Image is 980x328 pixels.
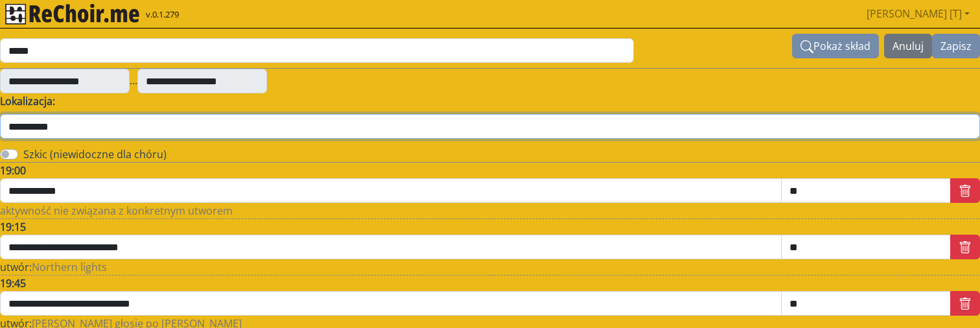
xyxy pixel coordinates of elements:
button: trash [950,235,980,259]
svg: search [800,40,813,53]
svg: trash [959,241,972,254]
button: searchPokaż skład [792,34,879,58]
label: Szkic (niewidoczne dla chóru) [23,146,167,162]
span: Northern lights [32,260,107,274]
span: v.0.1.279 [146,8,179,21]
button: Anuluj [884,34,932,58]
button: trash [950,291,980,316]
svg: trash [959,185,972,198]
button: Zapisz [932,34,980,58]
button: trash [950,178,980,203]
a: [PERSON_NAME] [T] [861,1,975,27]
img: rekłajer mi [5,4,139,25]
svg: trash [959,298,972,310]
